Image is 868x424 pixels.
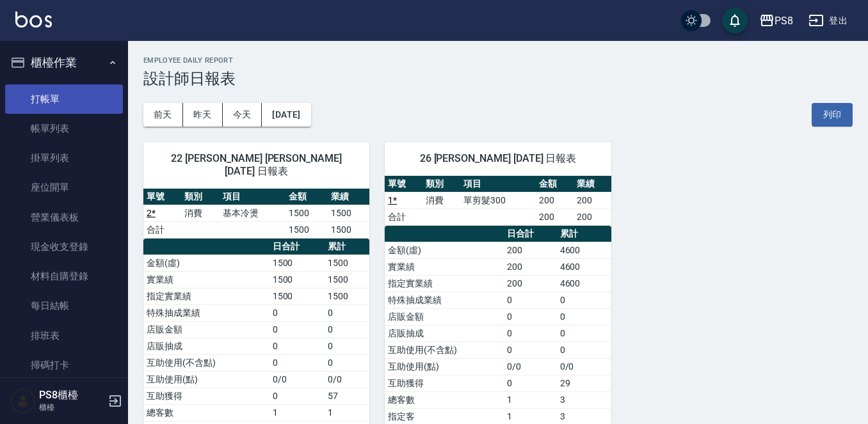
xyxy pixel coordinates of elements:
[15,12,52,27] img: Logo
[143,103,183,127] button: 前天
[385,208,422,225] td: 合計
[5,262,123,291] a: 材料自購登錄
[325,271,369,288] td: 1500
[504,226,556,242] th: 日合計
[269,255,325,271] td: 1500
[504,292,556,308] td: 0
[143,404,269,421] td: 總客數
[39,402,104,413] p: 櫃檯
[325,321,369,338] td: 0
[325,338,369,354] td: 0
[39,389,104,402] h5: PS8櫃檯
[328,221,370,238] td: 1500
[803,9,853,33] button: 登出
[5,203,123,232] a: 營業儀表板
[557,358,611,375] td: 0/0
[183,103,223,127] button: 昨天
[325,354,369,371] td: 0
[5,350,123,380] a: 掃碼打卡
[422,176,460,192] th: 類別
[385,342,504,358] td: 互助使用(不含點)
[385,176,422,192] th: 單號
[269,321,325,338] td: 0
[269,388,325,404] td: 0
[557,325,611,342] td: 0
[325,288,369,304] td: 1500
[159,152,354,178] span: 22 [PERSON_NAME] [PERSON_NAME] [DATE] 日報表
[557,342,611,358] td: 0
[536,176,574,192] th: 金額
[143,388,269,404] td: 互助獲得
[574,208,611,225] td: 200
[269,271,325,288] td: 1500
[143,271,269,288] td: 實業績
[220,189,285,205] th: 項目
[557,242,611,258] td: 4600
[557,258,611,275] td: 4600
[722,8,748,33] button: save
[269,239,325,255] th: 日合計
[5,321,123,350] a: 排班表
[460,192,536,208] td: 單剪髮300
[557,275,611,292] td: 4600
[536,208,574,225] td: 200
[557,375,611,391] td: 29
[385,375,504,391] td: 互助獲得
[775,13,793,29] div: PS8
[557,292,611,308] td: 0
[422,192,460,208] td: 消費
[504,375,556,391] td: 0
[220,205,285,221] td: 基本冷燙
[504,358,556,375] td: 0/0
[143,56,853,65] h2: Employee Daily Report
[269,338,325,354] td: 0
[269,288,325,304] td: 1500
[269,304,325,321] td: 0
[328,189,370,205] th: 業績
[400,152,595,165] span: 26 [PERSON_NAME] [DATE] 日報表
[269,404,325,421] td: 1
[328,205,370,221] td: 1500
[143,338,269,354] td: 店販抽成
[557,226,611,242] th: 累計
[504,391,556,408] td: 1
[385,258,504,275] td: 實業績
[5,232,123,262] a: 現金收支登錄
[223,103,262,127] button: 今天
[5,143,123,173] a: 掛單列表
[385,358,504,375] td: 互助使用(點)
[325,371,369,388] td: 0/0
[385,308,504,325] td: 店販金額
[285,221,328,238] td: 1500
[325,239,369,255] th: 累計
[504,242,556,258] td: 200
[325,304,369,321] td: 0
[385,242,504,258] td: 金額(虛)
[504,308,556,325] td: 0
[143,189,181,205] th: 單號
[385,325,504,342] td: 店販抽成
[143,304,269,321] td: 特殊抽成業績
[269,371,325,388] td: 0/0
[385,176,611,226] table: a dense table
[5,114,123,143] a: 帳單列表
[5,173,123,202] a: 座位開單
[460,176,536,192] th: 項目
[285,189,328,205] th: 金額
[557,308,611,325] td: 0
[143,255,269,271] td: 金額(虛)
[504,258,556,275] td: 200
[143,70,853,88] h3: 設計師日報表
[143,221,181,238] td: 合計
[181,189,219,205] th: 類別
[754,8,798,34] button: PS8
[536,192,574,208] td: 200
[143,354,269,371] td: 互助使用(不含點)
[385,275,504,292] td: 指定實業績
[269,354,325,371] td: 0
[325,404,369,421] td: 1
[504,325,556,342] td: 0
[262,103,310,127] button: [DATE]
[574,176,611,192] th: 業績
[574,192,611,208] td: 200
